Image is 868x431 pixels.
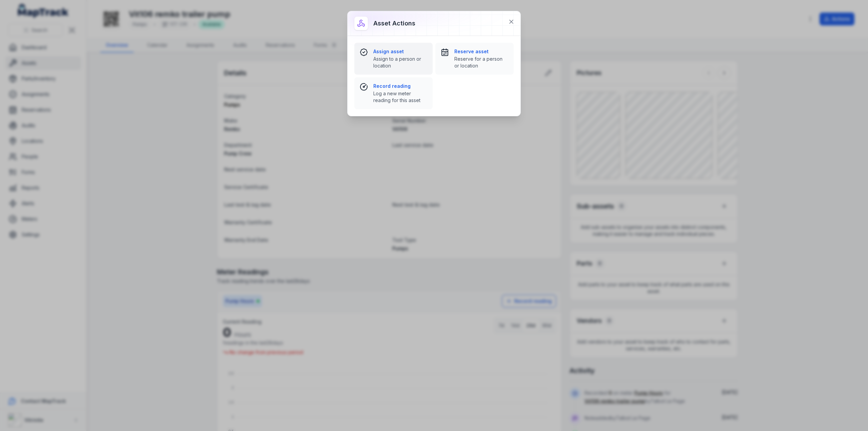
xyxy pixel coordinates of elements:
[454,56,508,69] span: Reserve for a person or location
[354,77,433,109] button: Record readingLog a new meter reading for this asset
[373,56,427,69] span: Assign to a person or location
[373,19,415,28] h3: Asset actions
[373,48,427,55] strong: Assign asset
[454,48,508,55] strong: Reserve asset
[373,83,427,90] strong: Record reading
[354,43,433,75] button: Assign assetAssign to a person or location
[373,90,427,104] span: Log a new meter reading for this asset
[435,43,514,75] button: Reserve assetReserve for a person or location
